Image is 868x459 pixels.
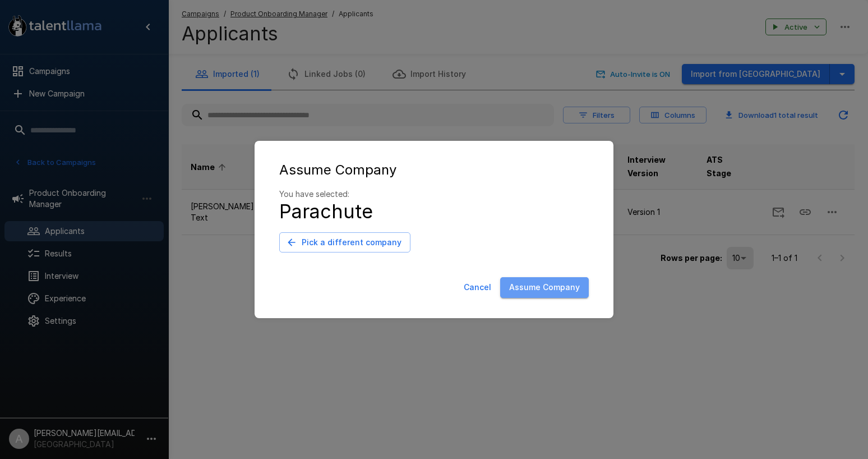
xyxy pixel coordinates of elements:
button: Assume Company [500,277,589,298]
p: You have selected: [279,189,589,200]
div: Assume Company [279,161,589,179]
h4: Parachute [279,200,589,223]
button: Cancel [459,277,496,298]
button: Pick a different company [279,232,410,253]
